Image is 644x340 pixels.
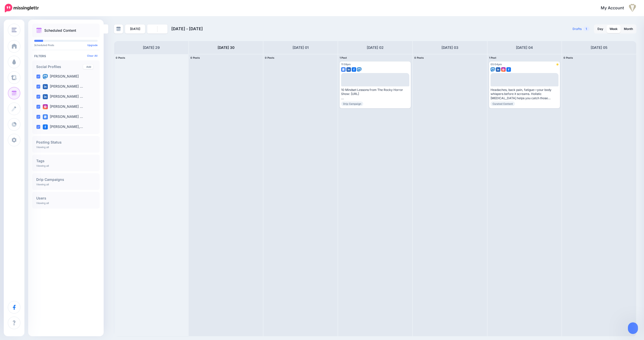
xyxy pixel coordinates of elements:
p: Viewing all [36,146,49,149]
span: Drafts [573,27,582,30]
span: 0 Posts [414,56,424,59]
p: Scheduled Content [44,29,76,32]
img: linkedin-square.png [43,94,48,99]
h4: [DATE] 05 [591,45,608,51]
span: Curated Content [491,101,515,106]
span: 0 Posts [116,56,125,59]
img: instagram-square.png [501,67,506,72]
p: Viewing all [36,183,49,186]
a: Add [83,64,93,69]
h4: [DATE] 29 [143,45,160,51]
img: mastodon-square.png [357,67,361,72]
a: [DATE] [125,24,145,33]
p: Scheduled Posts [34,44,98,46]
a: Upgrade [87,44,98,47]
h4: Drip Campaigns [36,178,96,181]
img: calendar-grey-darker.png [116,27,121,31]
p: Viewing all [36,164,49,167]
a: Drafts1 [570,24,592,33]
div: Loading [517,84,531,91]
label: [PERSON_NAME] … [43,94,83,99]
img: facebook-square.png [506,67,511,72]
h4: Filters [34,54,98,58]
img: facebook-square.png [352,67,356,72]
img: mastodon-square.png [491,67,495,72]
div: Loading [368,84,382,91]
a: My Account [596,2,636,14]
h4: [DATE] 02 [367,45,384,51]
img: menu.png [12,28,17,32]
a: Clear All [87,54,98,57]
h4: Posting Status [36,141,96,144]
img: linkedin-square.png [43,84,48,89]
img: mastodon-square.png [43,74,48,79]
span: 1 Post [340,56,347,59]
img: linkedin-square.png [496,67,500,72]
h4: [DATE] 04 [516,45,533,51]
img: Missinglettr [5,4,39,12]
span: 0 Posts [265,56,274,59]
img: instagram-square.png [43,104,48,109]
label: [PERSON_NAME] … [43,114,83,119]
img: google_business-square.png [341,67,346,72]
span: 0 Posts [563,56,573,59]
a: Month [621,25,636,33]
span: 11:59pm [341,63,351,66]
span: 0 Posts [190,56,200,59]
h4: Users [36,196,96,200]
img: calendar.png [36,28,42,33]
div: Headaches, back pain, fatigue—your body whispers before it screams. Holistic [MEDICAL_DATA] helps... [491,88,559,100]
h4: Social Profiles [36,65,83,69]
span: 1 Post [489,56,496,59]
label: [PERSON_NAME] … [43,84,83,89]
label: [PERSON_NAME] [43,74,79,79]
a: Day [594,25,606,33]
h4: Tags [36,159,96,163]
h4: [DATE] 01 [293,45,309,51]
p: Viewing all [36,201,49,205]
div: 10 Mindset Lessons from The Rocky Horror Show: [URL] #RockyHorrorShow #TimeWarp #Mindset [341,88,409,100]
img: facebook-square.png [43,124,48,129]
label: [PERSON_NAME] … [43,104,83,109]
h4: [DATE] 30 [218,45,234,51]
a: Week [607,25,621,33]
span: Drip Campaign [341,101,363,106]
img: linkedin-square.png [346,67,351,72]
img: google_business-square.png [43,114,48,119]
span: [DATE] - [DATE] [171,26,203,31]
span: 1 [583,26,589,31]
span: 05:04pm [491,63,502,66]
label: [PERSON_NAME],… [43,124,83,129]
h4: [DATE] 03 [441,45,458,51]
